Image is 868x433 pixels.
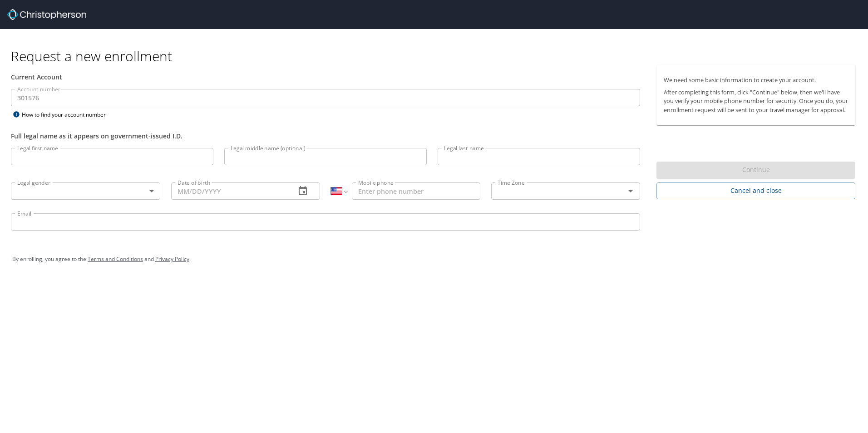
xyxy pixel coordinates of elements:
p: We need some basic information to create your account. [664,76,848,84]
p: After completing this form, click "Continue" below, then we'll have you verify your mobile phone ... [664,88,848,114]
div: Current Account [11,72,640,82]
button: Open [624,185,637,197]
input: MM/DD/YYYY [171,182,289,200]
div: Full legal name as it appears on government-issued I.D. [11,131,640,141]
div: How to find your account number [11,109,124,120]
div: By enrolling, you agree to the and . [12,248,856,271]
span: Cancel and close [664,185,848,197]
h1: Request a new enrollment [11,47,863,65]
img: cbt logo [7,9,86,20]
input: Enter phone number [352,182,480,200]
div: ​ [11,182,160,200]
button: Cancel and close [656,182,855,199]
a: Privacy Policy [155,255,189,263]
a: Terms and Conditions [88,255,143,263]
